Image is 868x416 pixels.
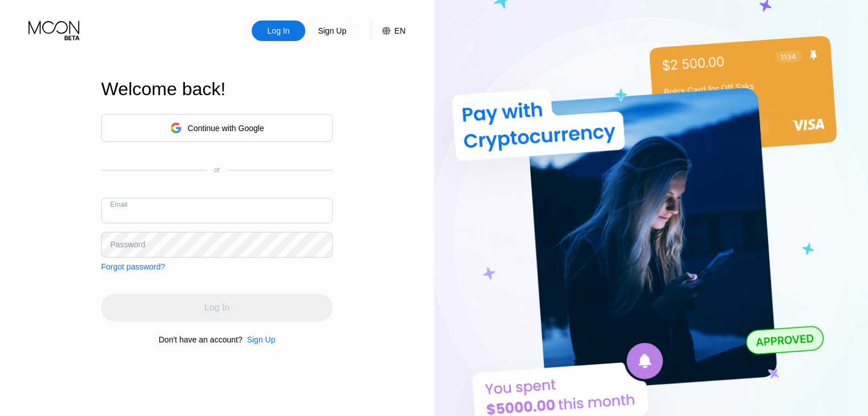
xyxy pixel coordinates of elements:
[370,21,405,41] div: EN
[101,262,165,271] div: Forgot password?
[305,21,359,41] div: Sign Up
[159,335,243,344] div: Don't have an account?
[110,201,127,209] div: Email
[110,240,145,249] div: Password
[394,26,405,35] div: EN
[317,25,348,36] div: Sign Up
[188,124,264,133] div: Continue with Google
[243,335,276,344] div: Sign Up
[267,25,291,36] div: Log In
[214,166,220,174] div: or
[247,335,276,344] div: Sign Up
[101,79,333,100] div: Welcome back!
[252,21,305,41] div: Log In
[101,114,333,142] div: Continue with Google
